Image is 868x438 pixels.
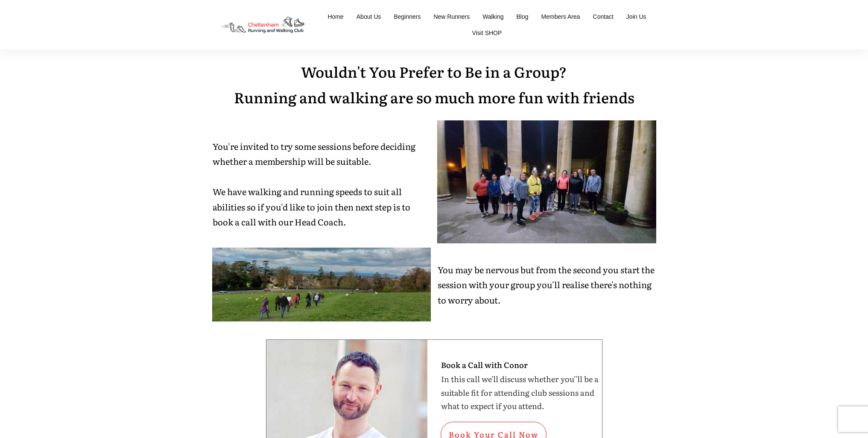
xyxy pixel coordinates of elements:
a: Join Us [626,11,646,23]
img: 20220125_192052 [437,120,656,243]
strong: Book a Call with Conor [441,359,528,371]
img: Decathlon [212,11,312,39]
p: In this call we'll discuss whether you''ll be a suitable fit for attending club sessions and what... [441,372,602,413]
a: New Runners [433,11,470,23]
a: Contact [593,11,614,23]
span: You may be nervous but from the second you start the session with your group you'll realise there... [438,263,655,306]
a: Walking [482,11,503,23]
a: Beginners [394,11,421,23]
a: Home [327,11,343,23]
a: Members Area [541,11,580,23]
p: Wouldn't You Prefer to Be in a Group? Running and walking are so much more fun with friends [213,59,656,120]
span: You're invited to try some sessions before deciding whether a membership will be suitable. We hav... [213,140,415,228]
a: Visit SHOP [472,27,502,39]
a: Blog [517,11,529,23]
a: About Us [357,11,381,23]
img: WhatsApp-Image-2021-04-08-at-14.04.36 [212,211,431,334]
